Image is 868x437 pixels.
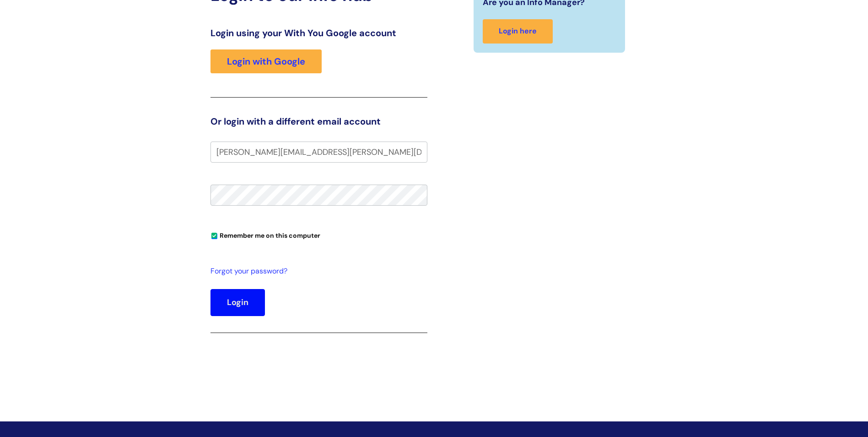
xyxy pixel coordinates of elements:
[210,265,423,278] a: Forgot your password?
[211,233,217,239] input: Remember me on this computer
[210,142,427,163] input: Your e-mail address
[210,49,322,73] a: Login with Google
[210,27,427,38] h3: Login using your With You Google account
[210,116,427,127] h3: Or login with a different email account
[210,228,427,242] div: You can uncheck this option if you're logging in from a shared device
[210,229,320,240] label: Remember me on this computer
[483,19,553,44] a: Login here
[210,289,265,316] button: Login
